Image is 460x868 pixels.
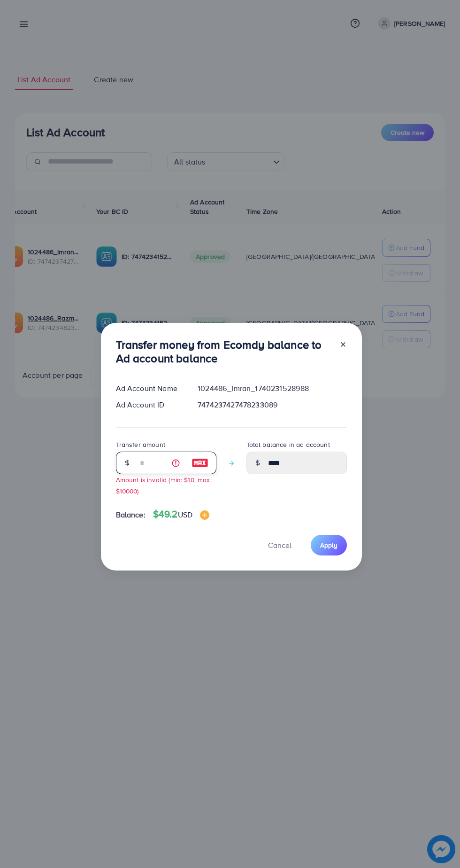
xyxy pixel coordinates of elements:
label: Total balance in ad account [246,440,330,449]
span: Cancel [268,540,291,550]
label: Transfer amount [116,440,165,449]
div: Ad Account ID [108,399,191,410]
span: USD [178,509,192,520]
div: 7474237427478233089 [190,399,354,410]
img: image [192,457,208,469]
div: Ad Account Name [108,383,191,394]
img: image [200,510,209,520]
div: 1024486_Imran_1740231528988 [190,383,354,394]
h4: $49.2 [153,508,209,520]
small: Amount is invalid (min: $10, max: $10000) [116,475,212,495]
span: Apply [320,540,337,550]
h3: Transfer money from Ecomdy balance to Ad account balance [116,338,332,365]
button: Apply [311,535,347,555]
span: Balance: [116,509,146,520]
button: Cancel [256,535,303,555]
